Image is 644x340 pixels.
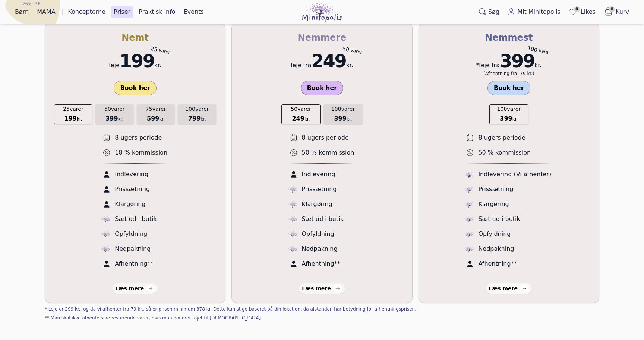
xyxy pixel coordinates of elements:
span: varer [331,105,355,113]
div: varer [538,47,551,56]
div: (Afhentning fra: 79 kr.) [476,71,542,77]
span: Mit Minitopolis [517,7,561,16]
span: 75 [146,106,152,112]
a: Børn [12,6,32,18]
span: Indlevering (Vi afhenter) [478,170,551,179]
span: 399 [334,115,346,122]
span: 100 [331,106,341,112]
span: Opfyldning [302,230,334,238]
div: 100 [527,44,538,54]
span: 18 % kommission [115,148,167,157]
span: 0 [609,6,615,12]
div: varer [350,47,363,55]
span: 599 [147,115,159,122]
div: 50 [342,45,350,53]
span: 50 [104,106,111,112]
span: Klargøring [478,200,509,209]
span: Klargøring [302,200,332,209]
div: 25 [150,45,158,53]
span: Likes [581,7,596,16]
h3: Nemmere [241,32,403,44]
a: Priser [111,6,133,18]
a: Mit Minitopolis [505,6,563,18]
span: Indlevering [115,170,148,179]
span: kr. [147,114,165,123]
span: Nedpakning [478,244,514,253]
button: 0Kurv [601,6,632,18]
span: 249 [312,50,346,71]
img: Minitopolis logo [302,1,342,22]
span: Indlevering [302,170,335,179]
span: Afhentning [478,260,511,267]
span: 0 [574,6,580,12]
span: Afhentning [302,260,334,267]
span: varer [185,105,209,113]
a: Book her [301,81,344,95]
span: Sæt ud i butik [115,215,157,224]
button: 75varer599kr. [137,104,175,124]
span: varer [104,105,125,113]
span: Prissætning [478,185,513,194]
a: 0Likes [566,6,599,18]
a: Koncepterne [65,6,108,18]
span: *leje fra kr. [476,50,542,72]
span: Prissætning [302,185,337,194]
a: MAMA [34,6,59,18]
button: 100varer799kr. [178,104,216,124]
span: 199 [120,50,154,71]
span: Sæt ud i butik [302,215,344,224]
button: Søg [476,6,502,18]
span: 50 % kommission [478,148,531,157]
span: Opfyldning [115,230,147,238]
span: leje fra kr. [291,50,353,72]
span: 8 ugers periode [478,133,525,142]
span: 8 ugers periode [302,133,349,142]
a: Book her [114,81,157,95]
span: Sæt ud i butik [478,215,520,224]
div: Læs mere [489,285,518,292]
span: kr. [188,114,206,123]
span: 100 [185,106,195,112]
span: Klargøring [115,200,145,209]
a: Book her [487,81,530,95]
span: 8 ugers periode [115,133,162,142]
a: Praktisk info [136,6,178,18]
span: kr. [105,114,123,123]
span: 399 [500,50,534,71]
span: varer [146,105,166,113]
span: kr. [334,114,352,123]
span: Afhentning [115,260,147,267]
a: Events [181,6,207,18]
a: Læs mere [299,283,345,294]
a: Læs mere [486,283,532,294]
span: Kurv [616,7,629,16]
div: ** Man skal ikke afhente sine resterende varer, hvis man donerer tøjet til [DEMOGRAPHIC_DATA]. [45,315,599,321]
span: Prissætning [115,185,150,194]
span: leje kr. [109,50,161,72]
h3: Nemmest [428,32,590,44]
span: 799 [188,115,201,122]
div: varer [158,47,171,55]
span: Nedpakning [115,244,151,253]
button: 100varer399kr. [323,104,363,124]
div: Læs mere [115,285,144,292]
span: 399 [105,115,118,122]
span: 50 % kommission [302,148,354,157]
div: Læs mere [302,285,331,292]
h3: Nemt [54,32,216,44]
a: Læs mere [112,283,158,294]
span: Nedpakning [302,244,338,253]
span: Søg [488,7,499,16]
button: 50varer399kr. [95,104,134,124]
span: Opfyldning [478,230,511,238]
div: * Leje er 299 kr., og da vi afhenter fra 79 kr., så er prisen minimum 378 kr. Dette kan stige bas... [45,306,599,312]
